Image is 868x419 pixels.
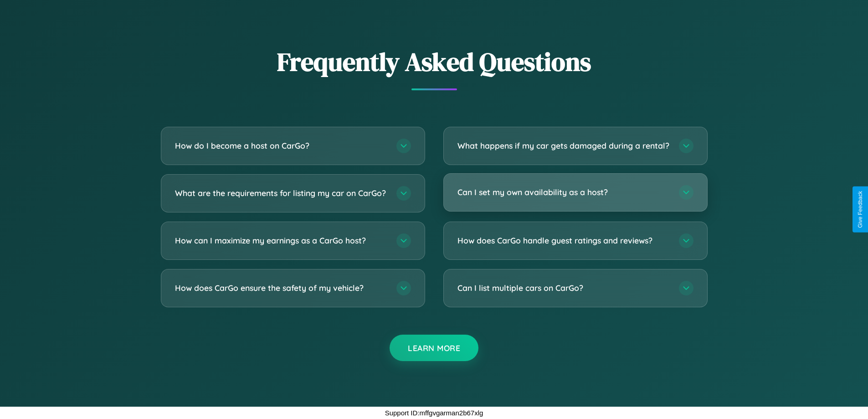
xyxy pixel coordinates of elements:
[457,282,670,294] h3: Can I list multiple cars on CarGo?
[175,187,387,199] h3: What are the requirements for listing my car on CarGo?
[161,44,708,79] h2: Frequently Asked Questions
[857,191,863,228] div: Give Feedback
[390,335,478,361] button: Learn More
[175,235,387,246] h3: How can I maximize my earnings as a CarGo host?
[457,140,670,151] h3: What happens if my car gets damaged during a rental?
[457,235,670,246] h3: How does CarGo handle guest ratings and reviews?
[175,282,387,294] h3: How does CarGo ensure the safety of my vehicle?
[385,407,483,419] p: Support ID: mffgvgarman2b67xlg
[175,140,387,151] h3: How do I become a host on CarGo?
[457,186,670,198] h3: Can I set my own availability as a host?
